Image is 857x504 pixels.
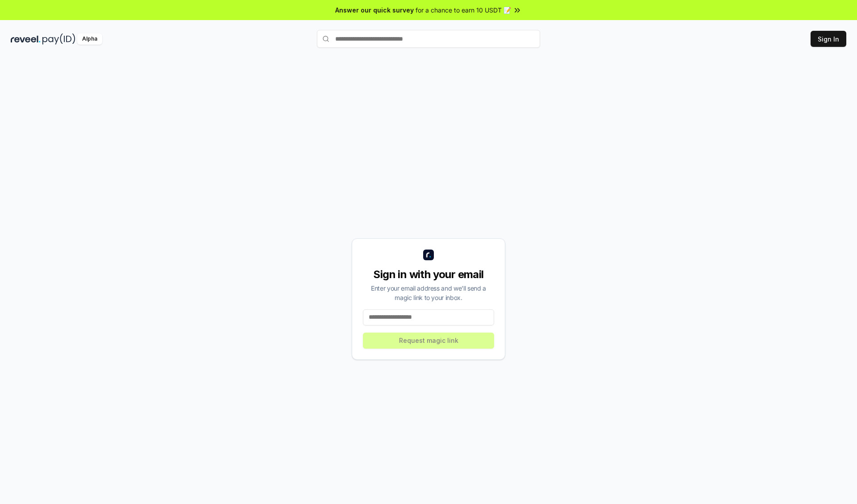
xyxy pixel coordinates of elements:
div: Alpha [77,33,102,45]
span: Answer our quick survey [335,5,414,15]
img: reveel_dark [11,33,41,45]
img: pay_id [42,33,75,45]
span: for a chance to earn 10 USDT 📝 [416,5,511,15]
img: logo_small [423,250,434,260]
div: Enter your email address and we’ll send a magic link to your inbox. [363,283,494,302]
div: Sign in with your email [363,267,494,282]
button: Sign In [811,31,846,47]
